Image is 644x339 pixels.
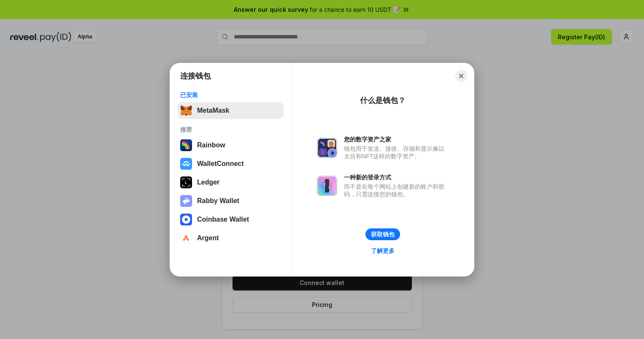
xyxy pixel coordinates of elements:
img: svg+xml,%3Csvg%20xmlns%3D%22http%3A%2F%2Fwww.w3.org%2F2000%2Fsvg%22%20fill%3D%22none%22%20viewBox... [180,195,192,207]
div: Coinbase Wallet [197,216,249,223]
div: 您的数字资产之家 [344,136,449,143]
div: Ledger [197,179,219,186]
button: Coinbase Wallet [178,211,284,228]
button: WalletConnect [178,155,284,172]
img: svg+xml,%3Csvg%20width%3D%2228%22%20height%3D%2228%22%20viewBox%3D%220%200%2028%2028%22%20fill%3D... [180,232,192,244]
div: 了解更多 [371,247,395,255]
img: svg+xml,%3Csvg%20xmlns%3D%22http%3A%2F%2Fwww.w3.org%2F2000%2Fsvg%22%20width%3D%2228%22%20height%3... [180,176,192,188]
button: Rainbow [178,137,284,154]
div: Argent [197,234,219,242]
div: 一种新的登录方式 [344,174,449,181]
div: MetaMask [197,107,229,114]
img: svg+xml,%3Csvg%20width%3D%2228%22%20height%3D%2228%22%20viewBox%3D%220%200%2028%2028%22%20fill%3D... [180,214,192,225]
button: Ledger [178,174,284,191]
img: svg+xml,%3Csvg%20width%3D%22120%22%20height%3D%22120%22%20viewBox%3D%220%200%20120%20120%22%20fil... [180,139,192,151]
div: 推荐 [180,126,281,133]
div: Rabby Wallet [197,197,239,205]
img: svg+xml,%3Csvg%20width%3D%2228%22%20height%3D%2228%22%20viewBox%3D%220%200%2028%2028%22%20fill%3D... [180,158,192,170]
img: svg+xml,%3Csvg%20fill%3D%22none%22%20height%3D%2233%22%20viewBox%3D%220%200%2035%2033%22%20width%... [180,105,192,117]
div: WalletConnect [197,160,244,168]
img: svg+xml,%3Csvg%20xmlns%3D%22http%3A%2F%2Fwww.w3.org%2F2000%2Fsvg%22%20fill%3D%22none%22%20viewBox... [317,138,337,158]
div: 已安装 [180,91,281,99]
button: Close [455,70,467,82]
div: 钱包用于发送、接收、存储和显示像以太坊和NFT这样的数字资产。 [344,145,449,160]
div: 而不是在每个网站上创建新的账户和密码，只需连接您的钱包。 [344,183,449,198]
button: 获取钱包 [365,228,400,240]
div: Rainbow [197,141,225,149]
div: 什么是钱包？ [360,95,406,106]
button: Argent [178,230,284,247]
h1: 连接钱包 [180,71,211,81]
img: svg+xml,%3Csvg%20xmlns%3D%22http%3A%2F%2Fwww.w3.org%2F2000%2Fsvg%22%20fill%3D%22none%22%20viewBox... [317,176,337,196]
button: MetaMask [178,102,284,119]
a: 了解更多 [366,245,400,256]
button: Rabby Wallet [178,193,284,209]
div: 获取钱包 [371,231,395,238]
